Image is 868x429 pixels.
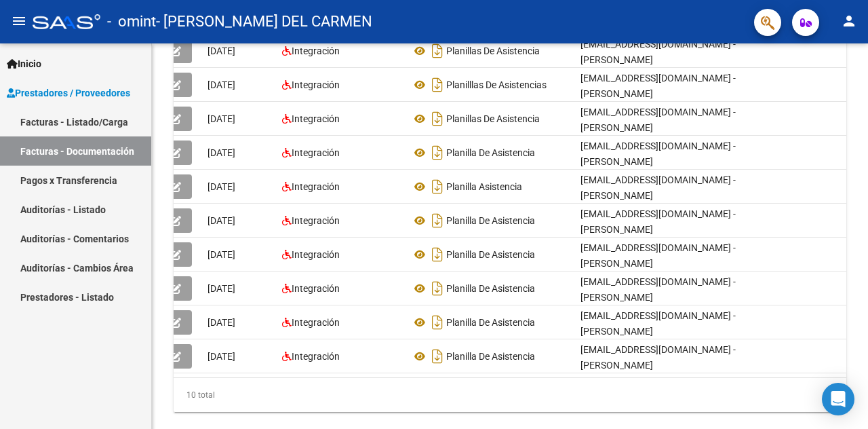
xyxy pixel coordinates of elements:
span: Planilllas De Asistencias [446,79,547,90]
div: Open Intercom Messenger [822,383,854,415]
mat-icon: person [841,13,857,29]
span: [DATE] [208,181,235,192]
span: [DATE] [208,147,235,158]
span: - omint [107,7,156,37]
span: Integración [292,283,340,294]
span: Planilla Asistencia [446,181,522,192]
span: Planilla De Asistencia [446,147,535,158]
span: [DATE] [208,79,235,90]
span: Planillas De Asistencia [446,113,540,124]
span: Integración [292,147,340,158]
i: Descargar documento [429,244,446,265]
span: Planilla De Asistencia [446,249,535,260]
span: Planilla De Asistencia [446,283,535,294]
span: [EMAIL_ADDRESS][DOMAIN_NAME] - [PERSON_NAME] [580,310,736,337]
span: [EMAIL_ADDRESS][DOMAIN_NAME] - [PERSON_NAME] [580,107,736,133]
span: Integración [292,215,340,226]
span: Integración [292,45,340,56]
i: Descargar documento [429,40,446,62]
span: Inicio [7,56,41,71]
span: [DATE] [208,283,235,294]
span: - [PERSON_NAME] DEL CARMEN [156,7,372,37]
span: Planilla De Asistencia [446,317,535,328]
i: Descargar documento [429,74,446,96]
span: Prestadores / Proveedores [7,86,130,100]
span: Integración [292,113,340,124]
i: Descargar documento [429,176,446,198]
span: Integración [292,351,340,362]
i: Descargar documento [429,346,446,367]
span: [DATE] [208,215,235,226]
span: [DATE] [208,45,235,56]
span: Planilla De Asistencia [446,351,535,362]
span: [EMAIL_ADDRESS][DOMAIN_NAME] - [PERSON_NAME] [580,242,736,269]
i: Descargar documento [429,108,446,130]
span: [DATE] [208,249,235,260]
span: [DATE] [208,317,235,328]
span: [EMAIL_ADDRESS][DOMAIN_NAME] - [PERSON_NAME] [580,174,736,201]
span: Planilla De Asistencia [446,215,535,226]
i: Descargar documento [429,142,446,164]
mat-icon: menu [11,13,27,29]
span: [DATE] [208,113,235,124]
span: [EMAIL_ADDRESS][DOMAIN_NAME] - [PERSON_NAME] [580,208,736,235]
span: [EMAIL_ADDRESS][DOMAIN_NAME] - [PERSON_NAME] [580,344,736,371]
span: [DATE] [208,351,235,362]
span: Planillas De Asistencia [446,45,540,56]
span: Integración [292,181,340,192]
span: Integración [292,317,340,328]
span: [EMAIL_ADDRESS][DOMAIN_NAME] - [PERSON_NAME] [580,276,736,303]
span: Integración [292,79,340,90]
div: 10 total [174,378,846,412]
i: Descargar documento [429,278,446,299]
span: [EMAIL_ADDRESS][DOMAIN_NAME] - [PERSON_NAME] [580,73,736,99]
i: Descargar documento [429,210,446,231]
i: Descargar documento [429,312,446,333]
span: Integración [292,249,340,260]
span: [EMAIL_ADDRESS][DOMAIN_NAME] - [PERSON_NAME] [580,141,736,167]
